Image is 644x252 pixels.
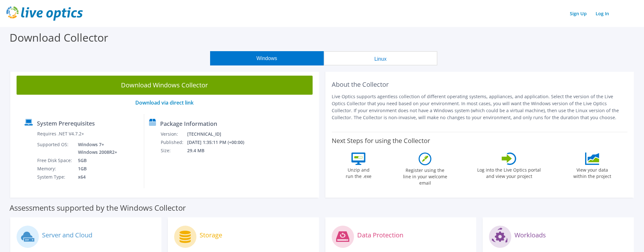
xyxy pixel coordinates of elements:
[477,165,541,180] label: Log into the Live Optics portal and view your project
[160,120,217,127] label: Package Information
[37,120,95,126] label: System Prerequisites
[10,205,186,211] label: Assessments supported by the Windows Collector
[6,6,83,21] img: live_optics_svg.svg
[73,165,118,173] td: 1GB
[332,81,628,88] h2: About the Collector
[160,146,187,155] td: Size:
[73,156,118,165] td: 5GB
[332,137,430,145] label: Next Steps for using the Collector
[135,99,194,106] a: Download via direct link
[37,173,73,181] td: System Type:
[160,130,187,138] td: Version:
[514,232,546,238] label: Workloads
[187,138,253,146] td: [DATE] 1:35:11 PM (+00:00)
[42,232,92,238] label: Server and Cloud
[17,76,313,95] a: Download Windows Collector
[210,51,324,65] button: Windows
[567,9,590,18] a: Sign Up
[324,51,437,65] button: Linux
[37,165,73,173] td: Memory:
[357,232,403,238] label: Data Protection
[73,173,118,181] td: x64
[37,140,73,156] td: Supported OS:
[37,131,84,137] label: Requires .NET V4.7.2+
[37,156,73,165] td: Free Disk Space:
[10,30,108,45] label: Download Collector
[569,165,615,180] label: View your data within the project
[187,130,253,138] td: [TECHNICAL_ID]
[344,165,373,180] label: Unzip and run the .exe
[200,232,222,238] label: Storage
[73,140,118,156] td: Windows 7+ Windows 2008R2+
[401,165,449,186] label: Register using the line in your welcome email
[187,146,253,155] td: 29.4 MB
[592,9,612,18] a: Log In
[332,93,628,121] p: Live Optics supports agentless collection of different operating systems, appliances, and applica...
[160,138,187,146] td: Published:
